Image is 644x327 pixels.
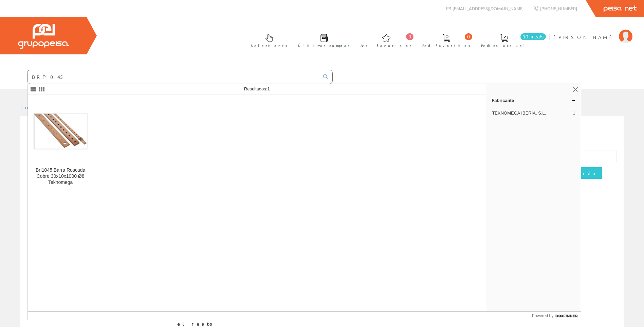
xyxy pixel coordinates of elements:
[244,28,291,52] a: Selectores
[291,28,353,52] a: Últimas compras
[298,42,350,49] span: Últimas compras
[540,5,577,11] span: [PHONE_NUMBER]
[27,70,319,84] input: Buscar ...
[573,110,575,116] span: 1
[474,28,548,52] a: 10 línea/s Pedido actual
[251,42,288,49] span: Selectores
[486,95,581,106] a: Fabricante
[267,86,270,91] span: 1
[406,33,413,40] span: 0
[553,28,632,35] a: [PERSON_NAME]
[481,42,527,49] span: Pedido actual
[18,24,69,49] img: Grupo Peisa
[422,42,471,49] span: Ped. favoritos
[532,313,553,319] span: Powered by
[244,86,270,91] span: Resultados:
[28,95,93,193] a: Brf1045 Barra Roscada Cobre 30x10x1000 Ø8 Teknomega Brf1045 Barra Roscada Cobre 30x10x1000 Ø8 Tek...
[33,113,88,150] img: Brf1045 Barra Roscada Cobre 30x10x1000 Ø8 Teknomega
[453,5,523,11] span: [EMAIL_ADDRESS][DOMAIN_NAME]
[532,312,581,320] a: Powered by
[492,110,570,116] span: TEKNOMEGA IBERIA, S.L.
[465,33,472,40] span: 0
[361,42,412,49] span: Art. favoritos
[20,104,49,110] a: Inicio
[520,33,546,40] span: 10 línea/s
[33,167,88,186] div: Brf1045 Barra Roscada Cobre 30x10x1000 Ø8 Teknomega
[553,34,615,40] span: [PERSON_NAME]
